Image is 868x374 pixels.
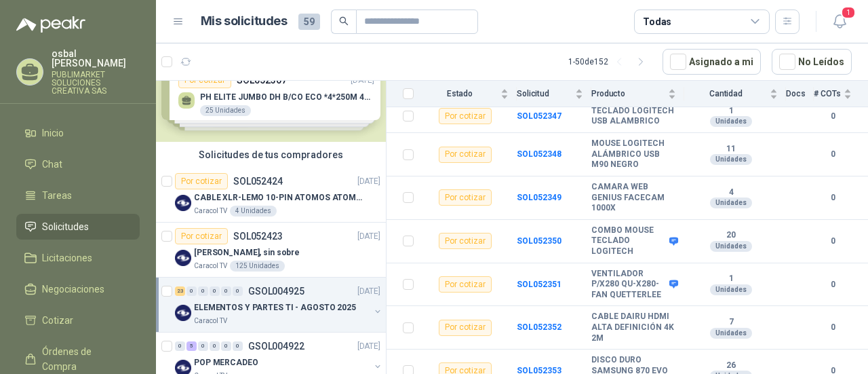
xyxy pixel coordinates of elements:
[175,283,383,326] a: 23 0 0 0 0 0 GSOL004925[DATE] Company LogoELEMENTOS Y PARTES TI - AGOSTO 2025Caracol TV
[710,328,752,339] div: Unidades
[198,341,208,351] div: 0
[517,236,561,246] a: SOL052350
[814,235,852,248] b: 0
[221,341,231,351] div: 0
[814,89,841,98] span: # COTs
[814,321,852,334] b: 0
[186,341,197,351] div: 5
[517,89,572,98] span: Solicitud
[221,286,231,296] div: 0
[710,154,752,165] div: Unidades
[210,341,220,351] div: 0
[439,147,492,163] div: Por cotizar
[841,6,856,19] span: 1
[16,183,140,208] a: Tareas
[194,246,300,259] p: [PERSON_NAME], sin sobre
[684,89,767,98] span: Cantidad
[517,149,561,159] a: SOL052348
[194,356,258,369] p: POP MERCADEO
[591,269,666,301] b: VENTILADOR P/X280 QU-X280-FAN QUETTERLEE
[814,148,852,161] b: 0
[684,360,778,371] b: 26
[156,168,386,223] a: Por cotizarSOL052424[DATE] Company LogoCABLE XLR-LEMO 10-PIN ATOMOS ATOMCAB016Caracol TV4 Unidades
[201,12,288,31] h1: Mis solicitudes
[591,81,684,107] th: Producto
[16,151,140,177] a: Chat
[42,126,64,141] span: Inicio
[439,276,492,293] div: Por cotizar
[591,89,665,98] span: Producto
[16,214,140,240] a: Solicitudes
[194,301,356,314] p: ELEMENTOS Y PARTES TI - AGOSTO 2025
[814,278,852,291] b: 0
[517,81,591,107] th: Solicitud
[357,285,380,298] p: [DATE]
[357,340,380,353] p: [DATE]
[684,230,778,241] b: 20
[684,81,786,107] th: Cantidad
[248,286,304,296] p: GSOL004925
[439,320,492,336] div: Por cotizar
[233,286,243,296] div: 0
[16,245,140,271] a: Licitaciones
[248,341,304,351] p: GSOL004922
[439,189,492,206] div: Por cotizar
[233,231,283,241] p: SOL052423
[42,188,72,203] span: Tareas
[517,193,561,202] a: SOL052349
[42,250,92,265] span: Licitaciones
[175,250,191,266] img: Company Logo
[827,10,852,34] button: 1
[591,106,676,127] b: TECLADO LOGITECH USB ALAMBRICO
[684,274,778,284] b: 1
[16,276,140,302] a: Negociaciones
[175,228,228,244] div: Por cotizar
[175,341,185,351] div: 0
[517,322,561,332] a: SOL052352
[710,284,752,295] div: Unidades
[517,280,561,289] a: SOL052351
[42,282,104,297] span: Negociaciones
[16,307,140,333] a: Cotizar
[156,43,386,142] div: Solicitudes de nuevos compradoresPor cotizarSOL052367[DATE] PH ELITE JUMBO DH B/CO ECO *4*250M 43...
[643,14,671,29] div: Todas
[156,223,386,278] a: Por cotizarSOL052423[DATE] Company Logo[PERSON_NAME], sin sobreCaracol TV125 Unidades
[175,173,228,189] div: Por cotizar
[42,219,89,234] span: Solicitudes
[298,14,320,30] span: 59
[684,317,778,328] b: 7
[710,241,752,252] div: Unidades
[198,286,208,296] div: 0
[156,142,386,168] div: Solicitudes de tus compradores
[175,305,191,321] img: Company Logo
[422,81,517,107] th: Estado
[194,206,227,217] p: Caracol TV
[591,312,676,343] b: CABLE DAIRU HDMI ALTA DEFINICIÓN 4K 2M
[16,120,140,146] a: Inicio
[42,313,73,328] span: Cotizar
[42,344,127,374] span: Órdenes de Compra
[814,191,852,204] b: 0
[684,187,778,198] b: 4
[194,261,227,272] p: Caracol TV
[233,176,283,186] p: SOL052424
[186,286,197,296] div: 0
[517,111,561,121] a: SOL052347
[233,341,243,351] div: 0
[710,116,752,127] div: Unidades
[52,49,140,68] p: osbal [PERSON_NAME]
[175,286,185,296] div: 23
[814,81,868,107] th: # COTs
[357,230,380,243] p: [DATE]
[568,51,652,73] div: 1 - 50 de 152
[591,182,676,214] b: CAMARA WEB GENIUS FACECAM 1000X
[230,206,277,217] div: 4 Unidades
[786,81,814,107] th: Docs
[52,71,140,95] p: PUBLIMARKET SOLUCIONES CREATIVA SAS
[591,138,676,170] b: MOUSE LOGITECH ALÁMBRICO USB M90 NEGRO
